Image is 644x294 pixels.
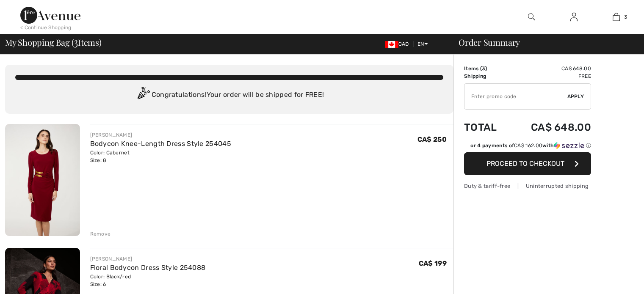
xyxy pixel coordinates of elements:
a: Bodycon Knee-Length Dress Style 254045 [90,140,231,148]
img: Canadian Dollar [385,41,398,48]
span: 3 [74,36,78,47]
a: 3 [595,12,637,22]
div: Remove [90,230,111,238]
td: Free [509,72,591,80]
div: [PERSON_NAME] [90,131,231,139]
span: EN [417,41,428,47]
button: Proceed to Checkout [464,152,591,175]
td: CA$ 648.00 [509,65,591,72]
td: Total [464,113,509,142]
span: Apply [567,93,584,100]
div: Color: Cabernet Size: 8 [90,149,231,164]
td: CA$ 648.00 [509,113,591,142]
div: Congratulations! Your order will be shipped for FREE! [15,87,443,104]
img: My Info [570,12,578,22]
div: Order Summary [448,38,639,47]
span: 3 [482,66,485,71]
div: Color: Black/red Size: 6 [90,273,206,288]
span: Proceed to Checkout [486,159,564,168]
div: or 4 payments ofCA$ 162.00withSezzle Click to learn more about Sezzle [464,142,591,152]
span: CA$ 250 [417,135,447,143]
span: CAD [385,41,412,47]
div: Duty & tariff-free | Uninterrupted shipping [464,182,591,190]
img: My Bag [613,12,620,22]
td: Shipping [464,72,509,80]
img: Congratulation2.svg [135,87,152,104]
input: Promo code [464,84,567,109]
img: 1ère Avenue [20,7,80,24]
div: or 4 payments of with [470,142,591,149]
span: My Shopping Bag ( Items) [5,38,102,47]
div: < Continue Shopping [20,24,72,31]
span: 3 [624,13,627,21]
a: Sign In [564,12,584,22]
img: Sezzle [554,142,584,149]
div: [PERSON_NAME] [90,255,206,263]
img: Bodycon Knee-Length Dress Style 254045 [5,124,80,236]
td: Items ( ) [464,65,509,72]
span: CA$ 199 [419,259,447,267]
img: search the website [528,12,535,22]
span: CA$ 162.00 [514,143,542,148]
a: Floral Bodycon Dress Style 254088 [90,264,206,272]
